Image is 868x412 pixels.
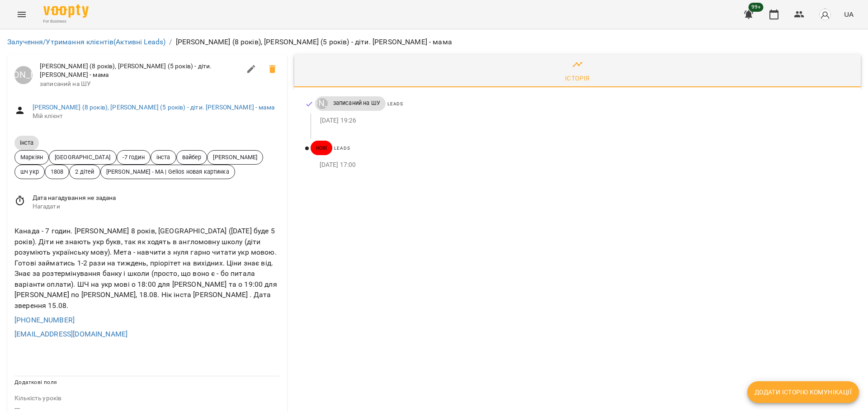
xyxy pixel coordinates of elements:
span: шч укр [15,167,44,176]
p: field-description [14,394,280,403]
span: Додати історію комунікації [755,387,852,398]
img: avatar_s.png [819,8,831,21]
span: Leads [334,146,350,151]
a: [PERSON_NAME] (8 років), [PERSON_NAME] (5 років) - діти. [PERSON_NAME] - мама [33,104,274,111]
span: Маркіян [15,153,48,161]
span: вайбер [177,153,207,161]
span: [PERSON_NAME] [208,153,263,161]
div: Канада - 7 годин. [PERSON_NAME] 8 років, [GEOGRAPHIC_DATA] ([DATE] буде 5 років). Діти не знають ... [13,224,282,313]
span: [PERSON_NAME] (8 років), [PERSON_NAME] (5 років) - діти. [PERSON_NAME] - мама [40,62,241,80]
span: 99+ [749,3,764,12]
nav: breadcrumb [7,37,861,47]
p: [PERSON_NAME] (8 років), [PERSON_NAME] (5 років) - діти. [PERSON_NAME] - мама [176,37,452,47]
span: -7 годин [117,153,150,161]
a: [PHONE_NUMBER] [14,316,75,324]
span: Leads [387,101,403,106]
li: / [169,37,172,47]
span: записаний на ШУ [40,80,241,89]
a: [EMAIL_ADDRESS][DOMAIN_NAME] [14,330,127,338]
span: Мій клієнт [33,112,280,121]
span: інста [14,139,39,147]
span: For Business [43,19,89,24]
span: 1808 [45,167,69,176]
span: Нагадати [33,202,280,211]
span: інста [151,153,176,161]
span: UA [844,9,854,19]
span: Дата нагадування не задана [33,194,280,203]
div: Історія [565,73,590,84]
a: [PERSON_NAME] [14,66,33,84]
span: записаний на ШУ [328,99,386,107]
button: Додати історію комунікації [747,381,859,403]
div: Луцук Маркіян [317,98,328,109]
button: Menu [11,4,33,25]
span: [GEOGRAPHIC_DATA] [49,153,116,161]
img: Voopty Logo [43,5,89,18]
a: Залучення/Утримання клієнтів(Активні Leads) [7,38,165,46]
button: UA [840,6,857,23]
a: [PERSON_NAME] [315,98,328,109]
span: Додаткові поля [14,379,57,385]
span: [PERSON_NAME] - МА | Gelios новая картинка [101,167,235,176]
p: [DATE] 17:00 [320,161,846,170]
span: нові [311,144,333,152]
span: 2 дітей [70,167,99,176]
div: Луцук Маркіян [14,66,33,84]
p: [DATE] 19:26 [320,116,846,125]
